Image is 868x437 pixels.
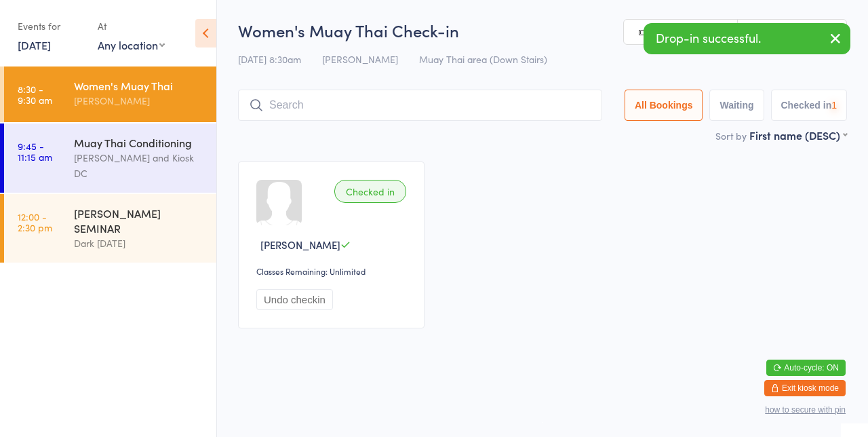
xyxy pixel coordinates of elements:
[238,90,602,121] input: Search
[74,78,205,93] div: Women's Muay Thai
[74,206,205,235] div: [PERSON_NAME] SEMINAR
[766,360,846,376] button: Auto-cycle: ON
[765,405,846,415] button: how to secure with pin
[256,289,333,310] button: Undo checkin
[4,123,216,193] a: 9:45 -11:15 amMuay Thai Conditioning[PERSON_NAME] and Kiosk DC
[419,52,547,66] span: Muay Thai area (Down Stairs)
[238,19,847,41] h2: Women's Muay Thai Check-in
[74,93,205,109] div: [PERSON_NAME]
[771,90,848,121] button: Checked in1
[98,15,165,37] div: At
[74,135,205,150] div: Muay Thai Conditioning
[4,66,216,122] a: 8:30 -9:30 amWomen's Muay Thai[PERSON_NAME]
[74,150,205,181] div: [PERSON_NAME] and Kiosk DC
[749,128,847,142] div: First name (DESC)
[715,129,747,142] label: Sort by
[4,194,216,263] a: 12:00 -2:30 pm[PERSON_NAME] SEMINARDark [DATE]
[74,235,205,251] div: Dark [DATE]
[644,23,850,54] div: Drop-in successful.
[98,37,165,52] div: Any location
[831,100,837,111] div: 1
[322,52,398,66] span: [PERSON_NAME]
[18,211,52,233] time: 12:00 - 2:30 pm
[18,140,52,162] time: 9:45 - 11:15 am
[709,90,764,121] button: Waiting
[18,83,52,105] time: 8:30 - 9:30 am
[260,237,340,252] span: [PERSON_NAME]
[18,37,51,52] a: [DATE]
[256,265,410,277] div: Classes Remaining: Unlimited
[764,380,846,396] button: Exit kiosk mode
[238,52,301,66] span: [DATE] 8:30am
[334,180,406,203] div: Checked in
[625,90,703,121] button: All Bookings
[18,15,84,37] div: Events for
